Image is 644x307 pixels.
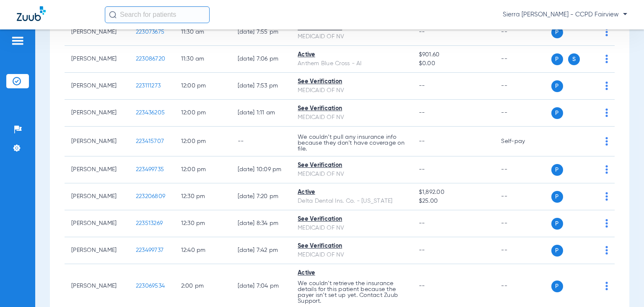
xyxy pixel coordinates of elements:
div: MEDICAID OF NV [298,113,405,122]
span: $25.00 [419,197,488,206]
td: -- [494,183,551,210]
span: P [551,53,563,65]
img: group-dot-blue.svg [605,28,608,36]
img: group-dot-blue.svg [605,246,608,254]
td: [DATE] 10:09 PM [231,156,291,183]
td: 12:00 PM [174,100,231,127]
td: [DATE] 7:53 PM [231,73,291,100]
span: 223436205 [136,110,165,116]
td: [PERSON_NAME] [65,73,129,100]
td: Self-pay [494,127,551,156]
td: [DATE] 8:34 PM [231,210,291,237]
span: -- [419,167,425,172]
input: Search for patients [105,6,210,23]
div: See Verification [298,242,405,251]
td: [PERSON_NAME] [65,100,129,127]
span: $901.60 [419,50,488,59]
span: 223073675 [136,29,164,35]
td: -- [494,156,551,183]
img: group-dot-blue.svg [605,55,608,63]
div: Active [298,50,405,59]
iframe: Chat Widget [602,267,644,307]
img: Search Icon [109,11,117,19]
span: -- [419,220,425,226]
div: See Verification [298,161,405,170]
span: $1,892.00 [419,188,488,197]
span: -- [419,110,425,116]
div: See Verification [298,77,405,86]
span: P [551,218,563,230]
img: group-dot-blue.svg [605,219,608,228]
td: 11:30 AM [174,46,231,73]
td: 12:30 PM [174,210,231,237]
span: P [551,80,563,92]
td: [DATE] 1:11 AM [231,100,291,127]
span: P [551,164,563,176]
td: [PERSON_NAME] [65,183,129,210]
div: Anthem Blue Cross - AI [298,59,405,68]
span: P [551,26,563,38]
td: -- [494,237,551,264]
div: MEDICAID OF NV [298,224,405,233]
span: $0.00 [419,59,488,68]
span: -- [419,83,425,89]
td: [DATE] 7:42 PM [231,237,291,264]
img: group-dot-blue.svg [605,82,608,90]
span: P [551,191,563,203]
td: -- [494,73,551,100]
span: S [568,53,580,65]
span: 223111273 [136,83,161,89]
span: 223206809 [136,193,165,199]
span: -- [419,29,425,35]
img: group-dot-blue.svg [605,165,608,174]
img: group-dot-blue.svg [605,192,608,201]
td: [DATE] 7:55 PM [231,19,291,46]
div: MEDICAID OF NV [298,251,405,259]
img: hamburger-icon [11,36,24,46]
span: -- [419,138,425,144]
td: [PERSON_NAME] [65,127,129,156]
div: MEDICAID OF NV [298,32,405,41]
span: -- [419,283,425,289]
div: See Verification [298,215,405,224]
td: [PERSON_NAME] [65,210,129,237]
td: 12:00 PM [174,127,231,156]
td: 12:40 PM [174,237,231,264]
div: Active [298,269,405,278]
img: group-dot-blue.svg [605,137,608,146]
td: -- [494,210,551,237]
img: Zuub Logo [17,6,46,21]
div: Delta Dental Ins. Co. - [US_STATE] [298,197,405,206]
p: We couldn’t pull any insurance info because they don’t have coverage on file. [298,134,405,152]
span: 223513269 [136,220,163,226]
td: -- [494,46,551,73]
span: 223415707 [136,138,164,144]
span: 223499737 [136,247,164,253]
td: 12:00 PM [174,156,231,183]
td: -- [494,100,551,127]
td: [PERSON_NAME] [65,156,129,183]
div: Active [298,188,405,197]
div: See Verification [298,104,405,113]
div: MEDICAID OF NV [298,170,405,179]
td: 11:30 AM [174,19,231,46]
span: -- [419,247,425,253]
p: We couldn’t retrieve the insurance details for this patient because the payer isn’t set up yet. C... [298,281,405,304]
span: Sierra [PERSON_NAME] - CCPD Fairview [503,11,627,19]
td: [PERSON_NAME] [65,19,129,46]
span: P [551,107,563,119]
span: P [551,281,563,292]
span: 223069534 [136,283,165,289]
span: 223499735 [136,167,164,172]
td: -- [494,19,551,46]
img: group-dot-blue.svg [605,109,608,117]
td: [PERSON_NAME] [65,237,129,264]
td: 12:30 PM [174,183,231,210]
div: MEDICAID OF NV [298,86,405,95]
span: 223086720 [136,56,165,62]
td: -- [231,127,291,156]
td: [DATE] 7:20 PM [231,183,291,210]
td: 12:00 PM [174,73,231,100]
span: P [551,245,563,257]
